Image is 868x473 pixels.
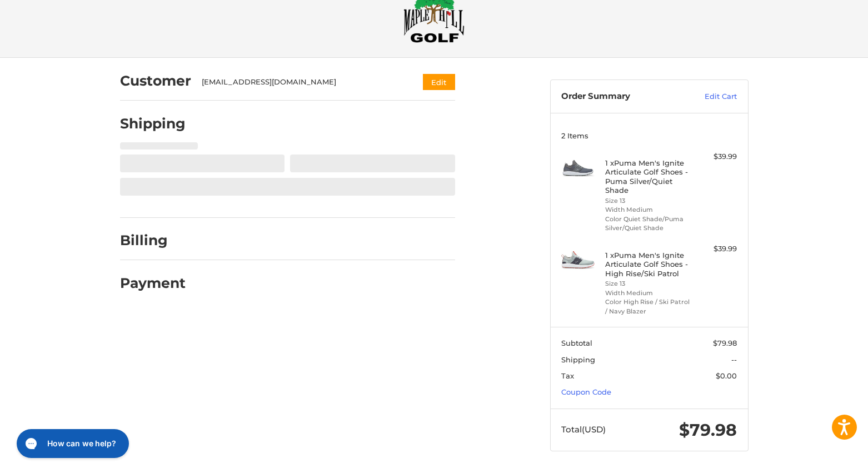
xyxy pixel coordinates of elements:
[605,279,690,288] li: Size 13
[605,288,690,298] li: Width Medium
[605,297,690,316] li: Color High Rise / Ski Patrol / Navy Blazer
[120,232,185,249] h2: Billing
[561,338,592,347] span: Subtotal
[679,420,737,440] span: $79.98
[120,275,186,292] h2: Payment
[605,215,690,233] li: Color Quiet Shade/Puma Silver/Quiet Shade
[561,424,606,435] span: Total (USD)
[120,115,186,132] h2: Shipping
[693,243,737,255] div: $39.99
[731,355,737,364] span: --
[693,151,737,162] div: $39.99
[561,131,737,140] h3: 2 Items
[713,338,737,347] span: $79.98
[605,251,690,278] h4: 1 x Puma Men's Ignite Articulate Golf Shoes - High Rise/Ski Patrol
[561,355,595,364] span: Shipping
[120,72,191,89] h2: Customer
[202,77,401,88] div: [EMAIL_ADDRESS][DOMAIN_NAME]
[605,205,690,215] li: Width Medium
[561,371,574,380] span: Tax
[681,91,737,102] a: Edit Cart
[423,74,455,90] button: Edit
[605,158,690,195] h4: 1 x Puma Men's Ignite Articulate Golf Shoes - Puma Silver/Quiet Shade
[11,425,132,462] iframe: Gorgias live chat messenger
[561,387,611,396] a: Coupon Code
[605,196,690,206] li: Size 13
[561,91,681,102] h3: Order Summary
[716,371,737,380] span: $0.00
